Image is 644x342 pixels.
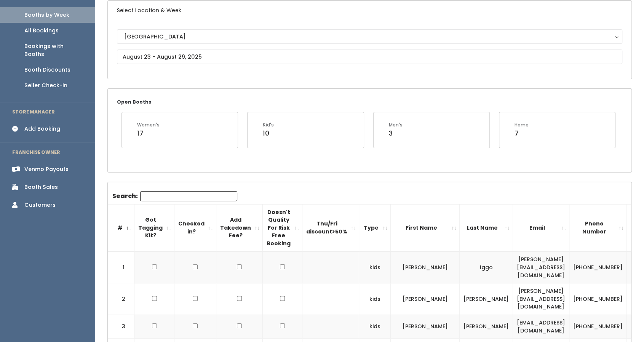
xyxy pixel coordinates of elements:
th: Phone Number: activate to sort column ascending [569,204,627,251]
td: kids [359,251,391,283]
div: Booth Discounts [24,66,70,74]
div: Booths by Week [24,11,69,19]
input: Search: [140,191,237,201]
th: #: activate to sort column descending [108,204,134,251]
td: [PERSON_NAME] [460,283,513,315]
td: [PERSON_NAME][EMAIL_ADDRESS][DOMAIN_NAME] [513,283,569,315]
td: [PHONE_NUMBER] [569,251,627,283]
div: Seller Check-in [24,82,67,89]
td: [PERSON_NAME] [391,283,460,315]
td: 2 [108,283,134,315]
td: Iggo [460,251,513,283]
label: Search: [112,191,237,201]
th: Last Name: activate to sort column ascending [460,204,513,251]
td: 1 [108,251,134,283]
td: [PERSON_NAME][EMAIL_ADDRESS][DOMAIN_NAME] [513,251,569,283]
th: Got Tagging Kit?: activate to sort column ascending [134,204,174,251]
th: Type: activate to sort column ascending [359,204,391,251]
div: Booth Sales [24,183,58,191]
div: [GEOGRAPHIC_DATA] [124,32,615,41]
div: Kid's [263,121,274,128]
input: August 23 - August 29, 2025 [117,50,622,64]
div: Customers [24,201,56,209]
div: Men's [389,121,403,128]
td: 3 [108,315,134,338]
div: Venmo Payouts [24,165,69,173]
th: Email: activate to sort column ascending [513,204,569,251]
div: 7 [515,128,529,138]
th: Thu/Fri discount&gt;50%: activate to sort column ascending [302,204,359,251]
div: Add Booking [24,125,60,133]
div: Women's [137,121,160,128]
td: kids [359,283,391,315]
div: Home [515,121,529,128]
div: 3 [389,128,403,138]
td: [PHONE_NUMBER] [569,315,627,338]
th: First Name: activate to sort column ascending [391,204,460,251]
div: 17 [137,128,160,138]
button: [GEOGRAPHIC_DATA] [117,29,622,44]
h6: Select Location & Week [108,1,631,20]
div: Bookings with Booths [24,42,83,58]
td: [EMAIL_ADDRESS][DOMAIN_NAME] [513,315,569,338]
td: [PERSON_NAME] [391,251,460,283]
td: [PERSON_NAME] [391,315,460,338]
td: [PHONE_NUMBER] [569,283,627,315]
td: kids [359,315,391,338]
th: Doesn't Quality For Risk Free Booking : activate to sort column ascending [263,204,302,251]
div: All Bookings [24,27,59,35]
div: 10 [263,128,274,138]
th: Add Takedown Fee?: activate to sort column ascending [216,204,263,251]
td: [PERSON_NAME] [460,315,513,338]
th: Checked in?: activate to sort column ascending [174,204,216,251]
small: Open Booths [117,99,151,105]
